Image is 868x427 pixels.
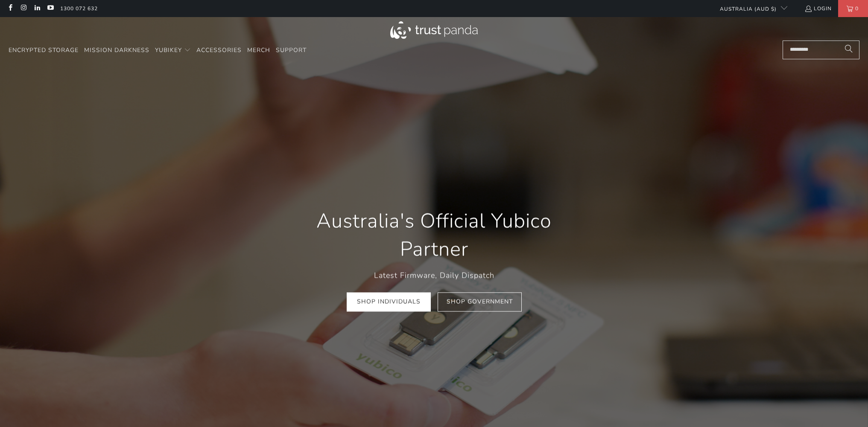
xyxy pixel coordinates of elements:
[838,41,859,59] button: Search
[293,270,575,282] p: Latest Firmware, Daily Dispatch
[9,41,307,61] nav: Translation missing: en.navigation.header.main_nav
[6,5,14,12] a: Trust Panda Australia on Facebook
[47,5,54,12] a: Trust Panda Australia on YouTube
[60,4,98,13] a: 1300 072 632
[390,21,478,39] img: Trust Panda Australia
[438,293,522,312] a: Shop Government
[84,46,149,54] span: Mission Darkness
[247,46,270,54] span: Merch
[9,41,79,61] a: Encrypted Storage
[155,41,191,61] summary: YubiKey
[293,207,575,263] h1: Australia's Official Yubico Partner
[804,4,832,13] a: Login
[84,41,149,61] a: Mission Darkness
[196,46,242,54] span: Accessories
[276,41,307,61] a: Support
[276,46,307,54] span: Support
[247,41,270,61] a: Merch
[155,46,182,54] span: YubiKey
[196,41,242,61] a: Accessories
[20,5,27,12] a: Trust Panda Australia on Instagram
[783,41,859,59] input: Search...
[9,46,79,54] span: Encrypted Storage
[33,5,41,12] a: Trust Panda Australia on LinkedIn
[347,293,431,312] a: Shop Individuals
